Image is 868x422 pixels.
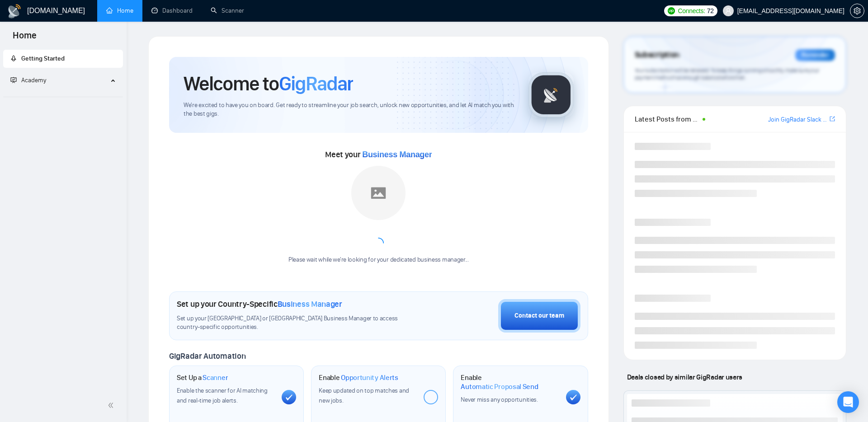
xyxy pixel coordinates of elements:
[211,7,244,14] a: searchScanner
[106,7,133,14] a: homeHome
[373,237,384,249] span: loading
[850,7,864,14] a: setting
[514,311,564,321] div: Contact our team
[3,93,123,99] li: Academy Homepage
[177,314,419,332] span: Set up your [GEOGRAPHIC_DATA] or [GEOGRAPHIC_DATA] Business Manager to access country-specific op...
[362,150,432,159] span: Business Manager
[184,71,353,96] h1: Welcome to
[7,4,22,19] img: logo
[169,351,245,361] span: GigRadar Automation
[678,6,705,16] span: Connects:
[461,382,538,391] span: Automatic Proposal Send
[184,101,514,118] span: We're excited to have you on board. Get ready to streamline your job search, unlock new opportuni...
[830,115,835,122] span: export
[3,50,123,68] li: Getting Started
[319,373,398,382] h1: Enable
[635,47,679,63] span: Subscription
[177,299,342,309] h1: Set up your Country-Specific
[10,55,17,61] span: rocket
[283,256,474,264] div: Please wait while we're looking for your dedicated business manager...
[795,49,835,61] div: Reminder
[108,401,117,410] span: double-left
[10,76,46,84] span: Academy
[325,150,432,159] span: Meet your
[21,76,46,84] span: Academy
[177,387,268,404] span: Enable the scanner for AI matching and real-time job alerts.
[635,67,819,81] span: Your subscription will be renewed. To keep things running smoothly, make sure your payment method...
[623,369,746,385] span: Deals closed by similar GigRadar users
[850,4,864,18] button: setting
[319,387,409,404] span: Keep updated on top matches and new jobs.
[21,55,65,62] span: Getting Started
[725,8,731,14] span: user
[203,373,228,382] span: Scanner
[668,7,675,14] img: upwork-logo.png
[351,166,406,220] img: placeholder.png
[279,71,353,96] span: GigRadar
[768,115,828,125] a: Join GigRadar Slack Community
[151,7,193,14] a: dashboardDashboard
[528,72,574,117] img: gigradar-logo.png
[850,7,864,14] span: setting
[635,113,700,125] span: Latest Posts from the GigRadar Community
[341,373,398,382] span: Opportunity Alerts
[278,299,342,309] span: Business Manager
[177,373,228,382] h1: Set Up a
[830,115,835,123] a: export
[461,373,558,391] h1: Enable
[10,77,17,83] span: fund-projection-screen
[498,299,580,333] button: Contact our team
[707,6,714,16] span: 72
[461,396,538,403] span: Never miss any opportunities.
[837,391,859,413] div: Open Intercom Messenger
[5,29,44,48] span: Home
